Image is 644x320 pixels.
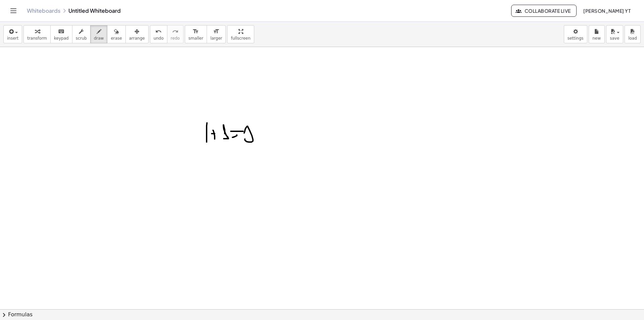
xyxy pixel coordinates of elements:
[578,5,636,17] button: [PERSON_NAME] YT
[589,25,605,43] button: new
[27,36,47,41] span: transform
[583,8,631,14] span: [PERSON_NAME] YT
[231,36,250,41] span: fullscreen
[8,5,19,16] button: Toggle navigation
[129,36,145,41] span: arrange
[125,25,149,43] button: arrange
[23,25,51,43] button: transform
[511,5,576,17] button: Collaborate Live
[7,36,18,41] span: insert
[210,36,222,41] span: larger
[628,36,637,41] span: load
[207,25,226,43] button: format_sizelarger
[564,25,587,43] button: settings
[155,28,162,36] i: undo
[610,36,619,41] span: save
[94,36,104,41] span: draw
[193,28,199,36] i: format_size
[517,8,571,14] span: Collaborate Live
[227,25,254,43] button: fullscreen
[90,25,108,43] button: draw
[72,25,91,43] button: scrub
[568,36,584,41] span: settings
[58,28,64,36] i: keyboard
[150,25,167,43] button: undoundo
[189,36,203,41] span: smaller
[3,25,22,43] button: insert
[592,36,601,41] span: new
[111,36,122,41] span: erase
[171,36,180,41] span: redo
[213,28,219,36] i: format_size
[185,25,207,43] button: format_sizesmaller
[27,7,60,14] a: Whiteboards
[606,25,623,43] button: save
[107,25,125,43] button: erase
[167,25,183,43] button: redoredo
[50,25,72,43] button: keyboardkeypad
[625,25,641,43] button: load
[154,36,164,41] span: undo
[54,36,69,41] span: keypad
[172,28,178,36] i: redo
[76,36,87,41] span: scrub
